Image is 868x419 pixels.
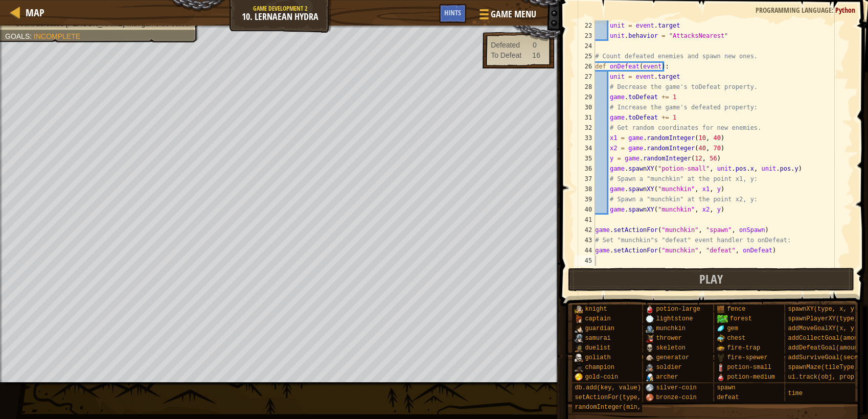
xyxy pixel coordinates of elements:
[727,335,745,342] span: chest
[646,334,654,342] img: portrait.png
[717,373,725,381] img: portrait.png
[717,354,725,362] img: portrait.png
[656,315,693,322] span: lightstone
[788,374,858,381] span: ui.track(obj, prop)
[575,204,595,215] div: 40
[717,344,725,352] img: portrait.png
[575,164,595,174] div: 36
[646,305,654,313] img: portrait.png
[575,112,595,123] div: 31
[717,315,727,323] img: trees_1.png
[717,384,735,391] span: spawn
[575,82,595,92] div: 28
[26,6,44,19] span: Map
[699,271,723,287] span: Play
[656,344,686,352] span: skeleton
[585,335,610,342] span: samurai
[727,364,771,371] span: potion-small
[646,384,654,392] img: portrait.png
[585,315,610,322] span: captain
[646,393,654,402] img: portrait.png
[756,5,832,15] span: Programming language
[646,324,654,333] img: portrait.png
[533,40,537,50] div: 0
[5,32,30,40] span: Goals
[575,225,595,235] div: 42
[575,184,595,194] div: 38
[717,363,725,371] img: portrait.png
[646,363,654,371] img: portrait.png
[532,50,540,60] div: 16
[585,325,614,332] span: guardian
[727,325,738,332] span: gem
[788,306,858,313] span: spawnXY(type, x, y)
[656,354,689,361] span: generator
[585,364,614,371] span: champion
[656,325,686,332] span: munchkin
[575,123,595,133] div: 32
[656,335,681,342] span: thrower
[788,344,865,352] span: addDefeatGoal(amount)
[832,5,835,15] span: :
[575,404,659,411] span: randomInteger(min, max)
[575,20,595,31] div: 22
[717,394,739,401] span: defeat
[575,41,595,51] div: 24
[575,102,595,112] div: 30
[646,373,654,381] img: portrait.png
[575,394,700,401] span: setActionFor(type, event, handler)
[575,174,595,184] div: 37
[575,354,583,362] img: portrait.png
[575,235,595,245] div: 43
[34,32,80,40] span: Incomplete
[646,344,654,352] img: portrait.png
[585,354,610,361] span: goliath
[575,305,583,313] img: portrait.png
[656,384,696,391] span: silver-coin
[444,8,461,17] span: Hints
[585,344,610,352] span: duelist
[717,305,725,313] img: portrait.png
[575,92,595,102] div: 29
[585,306,607,313] span: knight
[575,31,595,41] div: 23
[575,194,595,204] div: 39
[656,394,696,401] span: bronze-coin
[656,364,681,371] span: soldier
[491,50,521,60] div: To Defeat
[575,344,583,352] img: portrait.png
[646,354,654,362] img: portrait.png
[717,334,725,342] img: portrait.png
[575,334,583,342] img: portrait.png
[575,143,595,153] div: 34
[471,4,542,28] button: Game Menu
[788,390,803,397] span: time
[575,153,595,164] div: 35
[788,325,858,332] span: addMoveGoalXY(x, y)
[575,373,583,381] img: portrait.png
[575,72,595,82] div: 27
[656,374,678,381] span: archer
[835,5,855,15] span: Python
[491,40,520,50] div: Defeated
[730,315,752,322] span: forest
[656,306,700,313] span: potion-large
[20,6,44,19] a: Map
[575,51,595,61] div: 25
[30,32,34,40] span: :
[575,384,641,391] span: db.add(key, value)
[575,315,583,323] img: portrait.png
[575,324,583,333] img: portrait.png
[717,324,725,333] img: portrait.png
[491,8,536,21] span: Game Menu
[568,268,855,291] button: Play
[575,61,595,72] div: 26
[575,245,595,255] div: 44
[575,133,595,143] div: 33
[575,363,583,371] img: portrait.png
[575,255,595,266] div: 45
[727,354,767,361] span: fire-spewer
[727,374,775,381] span: potion-medium
[727,344,760,352] span: fire-trap
[585,374,618,381] span: gold-coin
